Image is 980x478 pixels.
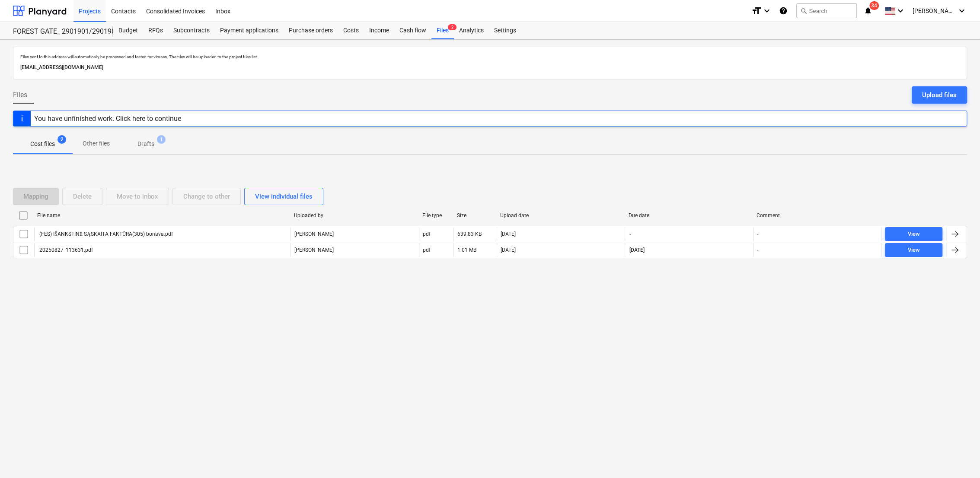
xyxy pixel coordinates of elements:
[83,139,110,148] p: Other files
[908,229,920,239] div: View
[885,243,942,257] button: View
[394,22,431,39] a: Cash flow
[143,22,168,39] a: RFQs
[913,7,956,14] span: [PERSON_NAME]
[294,212,415,218] div: Uploaded by
[113,22,143,39] a: Budget
[215,22,284,39] a: Payment applications
[364,22,394,39] a: Income
[454,22,489,39] a: Analytics
[457,247,476,253] div: 1.01 MB
[757,231,758,237] div: -
[423,247,431,253] div: pdf
[423,231,431,237] div: pdf
[864,6,872,16] i: notifications
[457,212,493,218] div: Size
[294,247,334,254] p: [PERSON_NAME]
[338,22,364,39] a: Costs
[762,6,772,16] i: keyboard_arrow_down
[30,139,55,149] p: Cost files
[37,212,287,218] div: File name
[457,231,482,237] div: 639.83 KB
[937,437,980,478] iframe: Chat Widget
[431,22,454,39] a: Files2
[922,89,957,101] div: Upload files
[757,212,878,218] div: Comment
[501,231,516,237] div: [DATE]
[38,247,93,253] div: 20250827_113631.pdf
[501,247,516,253] div: [DATE]
[255,191,313,202] div: View individual files
[912,86,967,104] button: Upload files
[20,63,960,72] p: [EMAIL_ADDRESS][DOMAIN_NAME]
[779,6,788,16] i: Knowledge base
[34,114,181,123] div: You have unfinished work. Click here to continue
[448,24,456,30] span: 2
[422,212,450,218] div: File type
[895,6,906,16] i: keyboard_arrow_down
[137,139,154,149] p: Drafts
[500,212,622,218] div: Upload date
[294,231,334,238] p: [PERSON_NAME]
[244,188,323,205] button: View individual files
[20,54,960,60] p: Files sent to this address will automatically be processed and tested for viruses. The files will...
[796,3,857,18] button: Search
[800,7,807,14] span: search
[38,231,173,237] div: (FES) IŠANKSTINĖ SĄSKAITA FAKTŪRA(305) bonava.pdf
[751,6,762,16] i: format_size
[168,22,215,39] a: Subcontracts
[629,231,632,238] span: -
[431,22,454,39] div: Files
[57,135,66,144] span: 2
[908,245,920,255] div: View
[489,22,521,39] a: Settings
[157,135,166,144] span: 1
[13,90,27,100] span: Files
[13,27,103,36] div: FOREST GATE_ 2901901/2901902/2901903
[885,227,942,241] button: View
[757,247,758,253] div: -
[957,6,967,16] i: keyboard_arrow_down
[628,212,750,218] div: Due date
[869,1,879,10] span: 34
[284,22,338,39] a: Purchase orders
[629,247,645,254] span: [DATE]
